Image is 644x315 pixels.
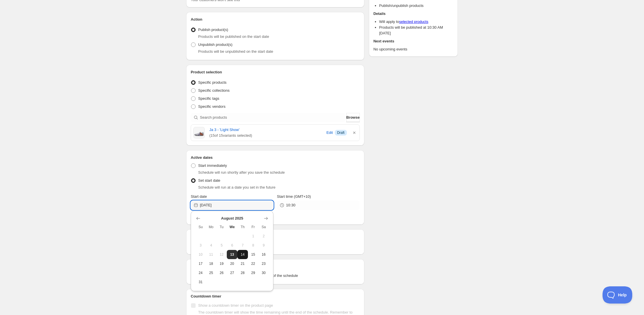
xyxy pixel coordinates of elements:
button: Sunday August 17 2025 [195,259,206,268]
span: 31 [198,280,204,284]
span: Su [198,225,204,229]
th: Tuesday [216,222,227,232]
button: Wednesday August 6 2025 [227,241,237,250]
span: Schedule will run shortly after you save the schedule [198,170,285,175]
span: 6 [229,243,235,248]
span: 1 [250,234,256,238]
h2: Product selection [191,69,360,75]
span: Start date [191,194,207,199]
th: Sunday [195,222,206,232]
span: Specific tags [198,96,219,101]
span: 13 [229,252,235,257]
span: 29 [250,271,256,275]
span: Products will be published on the start date [198,34,269,39]
button: Tuesday August 12 2025 [216,250,227,259]
span: Edit [326,130,333,136]
span: 24 [198,271,204,275]
button: Today Wednesday August 13 2025 [227,250,237,259]
button: Friday August 8 2025 [248,241,259,250]
button: Saturday August 23 2025 [259,259,269,268]
button: Sunday August 31 2025 [195,277,206,287]
h2: Repeating [191,234,360,240]
button: Saturday August 9 2025 [259,241,269,250]
span: 14 [240,252,246,257]
span: 10 [198,252,204,257]
span: 17 [198,261,204,266]
button: Show previous month, July 2025 [194,214,202,222]
th: Saturday [259,222,269,232]
th: Friday [248,222,259,232]
span: Specific vendors [198,104,225,109]
button: Thursday August 21 2025 [237,259,248,268]
span: 11 [208,252,214,257]
button: Show next month, September 2025 [262,214,270,222]
span: 12 [219,252,225,257]
span: 5 [219,243,225,248]
span: 8 [250,243,256,248]
span: 23 [261,261,267,266]
button: Wednesday August 20 2025 [227,259,237,268]
span: Fr [250,225,256,229]
button: Wednesday August 27 2025 [227,268,237,277]
h2: Tags [191,264,360,269]
h2: Active dates [191,155,360,161]
button: Tuesday August 5 2025 [216,241,227,250]
span: Specific products [198,80,226,85]
button: Monday August 18 2025 [206,259,216,268]
span: 30 [261,271,267,275]
span: We [229,225,235,229]
button: Sunday August 24 2025 [195,268,206,277]
button: Tuesday August 26 2025 [216,268,227,277]
span: 27 [229,271,235,275]
span: Mo [208,225,214,229]
a: selected products [399,19,428,24]
span: 21 [240,261,246,266]
li: Publish/unpublish products [379,3,453,9]
button: Friday August 29 2025 [248,268,259,277]
h2: Details [373,11,453,17]
span: 7 [240,243,246,248]
span: 2 [261,234,267,238]
span: 15 [250,252,256,257]
li: Products will be published at 10:30 AM [DATE] [379,25,453,36]
span: Unpublish product(s) [198,42,232,47]
span: ( 15 of 15 variants selected) [209,133,325,138]
li: Will apply to [379,19,453,25]
span: Show a countdown timer on the product page [198,303,273,308]
th: Wednesday [227,222,237,232]
span: 20 [229,261,235,266]
button: Browse [346,113,360,122]
button: Sunday August 10 2025 [195,250,206,259]
span: Draft [337,130,345,135]
span: 28 [240,271,246,275]
span: Set start date [198,178,220,183]
span: 22 [250,261,256,266]
button: Thursday August 28 2025 [237,268,248,277]
span: 4 [208,243,214,248]
h2: Countdown timer [191,294,360,299]
span: 19 [219,261,225,266]
span: Publish product(s) [198,28,228,32]
button: Saturday August 16 2025 [259,250,269,259]
a: Ja 3 - 'Light Show' [209,127,325,133]
span: Browse [346,115,360,120]
button: Friday August 22 2025 [248,259,259,268]
button: Monday August 4 2025 [206,241,216,250]
p: No upcoming events [373,46,453,52]
iframe: Toggle Customer Support [603,286,633,304]
span: 26 [219,271,225,275]
span: 9 [261,243,267,248]
span: Schedule will run at a date you set in the future [198,185,275,189]
span: Sa [261,225,267,229]
button: Monday August 11 2025 [206,250,216,259]
h2: Action [191,17,360,22]
span: 3 [198,243,204,248]
span: Products will be unpublished on the start date [198,49,273,54]
input: Search products [200,113,345,122]
span: 16 [261,252,267,257]
span: Specific collections [198,88,230,93]
button: Thursday August 7 2025 [237,241,248,250]
span: Tu [219,225,225,229]
button: Sunday August 3 2025 [195,241,206,250]
button: Saturday August 2 2025 [259,232,269,241]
